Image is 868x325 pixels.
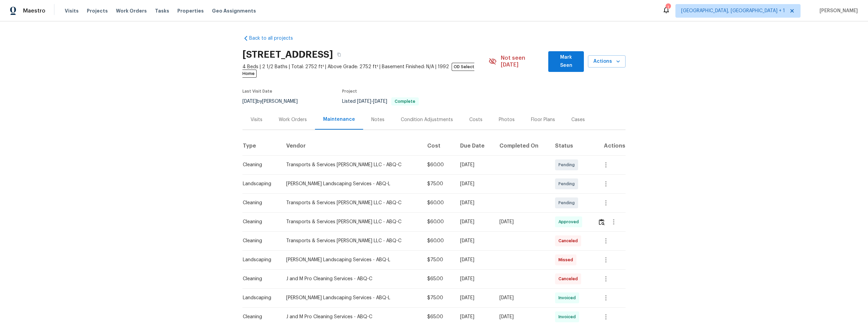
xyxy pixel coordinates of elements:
[558,218,581,225] span: Approved
[286,180,416,187] div: [PERSON_NAME] Landscaping Services - ABQ-L
[323,116,355,123] div: Maintenance
[279,116,307,123] div: Work Orders
[333,49,345,61] button: Copy Address
[460,275,489,282] div: [DATE]
[494,136,550,155] th: Completed On
[286,199,416,206] div: Transports & Services [PERSON_NAME] LLC - ABQ-C
[286,313,416,320] div: J and M Pro Cleaning Services - ABQ-C
[460,256,489,263] div: [DATE]
[593,57,620,66] span: Actions
[286,161,416,168] div: Transports & Services [PERSON_NAME] LLC - ABQ-C
[243,180,275,187] div: Landscaping
[243,161,275,168] div: Cleaning
[455,136,494,155] th: Due Date
[460,161,489,168] div: [DATE]
[427,313,449,320] div: $65.00
[243,199,275,206] div: Cleaning
[499,116,515,123] div: Photos
[286,218,416,225] div: Transports & Services [PERSON_NAME] LLC - ABQ-C
[242,35,308,42] a: Back to all projects
[531,116,555,123] div: Floor Plans
[357,99,371,104] span: [DATE]
[286,294,416,301] div: [PERSON_NAME] Landscaping Services - ABQ-L
[558,294,578,301] span: Invoiced
[243,313,275,320] div: Cleaning
[392,99,418,103] span: Complete
[427,218,449,225] div: $60.00
[373,99,387,104] span: [DATE]
[243,275,275,282] div: Cleaning
[65,7,79,14] span: Visits
[357,99,387,104] span: -
[242,51,333,58] h2: [STREET_ADDRESS]
[243,237,275,244] div: Cleaning
[177,7,204,14] span: Properties
[460,199,489,206] div: [DATE]
[427,237,449,244] div: $60.00
[427,275,449,282] div: $65.00
[499,313,544,320] div: [DATE]
[592,136,626,155] th: Actions
[23,7,45,14] span: Maestro
[243,218,275,225] div: Cleaning
[212,7,256,14] span: Geo Assignments
[242,63,474,78] span: OD Select Home
[571,116,585,123] div: Cases
[460,218,489,225] div: [DATE]
[460,180,489,187] div: [DATE]
[281,136,422,155] th: Vendor
[817,7,858,14] span: [PERSON_NAME]
[286,256,416,263] div: [PERSON_NAME] Landscaping Services - ABQ-L
[342,89,357,93] span: Project
[469,116,482,123] div: Costs
[427,256,449,263] div: $75.00
[460,294,489,301] div: [DATE]
[242,99,257,104] span: [DATE]
[87,7,108,14] span: Projects
[371,116,384,123] div: Notes
[155,8,169,13] span: Tasks
[427,161,449,168] div: $60.00
[242,97,306,106] div: by [PERSON_NAME]
[558,313,578,320] span: Invoiced
[401,116,453,123] div: Condition Adjustments
[558,199,577,206] span: Pending
[666,4,670,11] div: 1
[681,7,785,14] span: [GEOGRAPHIC_DATA], [GEOGRAPHIC_DATA] + 1
[558,275,580,282] span: Canceled
[427,199,449,206] div: $60.00
[558,237,580,244] span: Canceled
[251,116,262,123] div: Visits
[588,55,626,68] button: Actions
[243,256,275,263] div: Landscaping
[242,89,272,93] span: Last Visit Date
[286,275,416,282] div: J and M Pro Cleaning Services - ABQ-C
[499,218,544,225] div: [DATE]
[342,99,419,104] span: Listed
[550,136,592,155] th: Status
[558,161,577,168] span: Pending
[460,313,489,320] div: [DATE]
[598,214,606,230] button: Review Icon
[242,136,281,155] th: Type
[499,294,544,301] div: [DATE]
[116,7,147,14] span: Work Orders
[501,55,544,68] span: Not seen [DATE]
[558,180,577,187] span: Pending
[460,237,489,244] div: [DATE]
[558,256,576,263] span: Missed
[554,53,579,70] span: Mark Seen
[242,63,489,77] span: 4 Beds | 2 1/2 Baths | Total: 2752 ft² | Above Grade: 2752 ft² | Basement Finished: N/A | 1992
[427,294,449,301] div: $75.00
[599,219,605,225] img: Review Icon
[286,237,416,244] div: Transports & Services [PERSON_NAME] LLC - ABQ-C
[548,51,584,72] button: Mark Seen
[243,294,275,301] div: Landscaping
[422,136,455,155] th: Cost
[427,180,449,187] div: $75.00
